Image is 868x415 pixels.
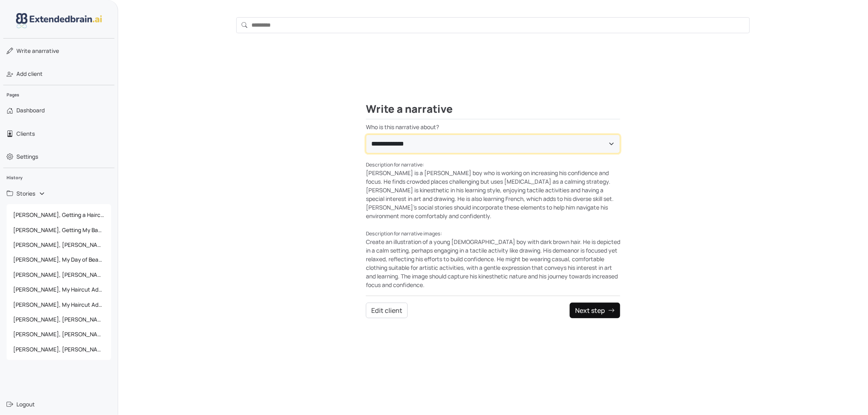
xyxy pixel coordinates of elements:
[570,303,620,318] button: Next step
[10,207,108,222] span: [PERSON_NAME], Getting a Haircut at [PERSON_NAME]
[7,342,111,357] a: [PERSON_NAME], [PERSON_NAME]'s Birthday Party Adventure
[16,130,35,138] span: Clients
[366,123,620,131] label: Who is this narrative about?
[7,252,111,267] a: [PERSON_NAME], My Day of Beauty at [PERSON_NAME]
[366,161,424,168] small: Description for narrative:
[7,297,111,312] a: [PERSON_NAME], My Haircut Adventure at [PERSON_NAME]
[10,282,108,297] span: [PERSON_NAME], My Haircut Adventure at [PERSON_NAME]
[10,252,108,267] span: [PERSON_NAME], My Day of Beauty at [PERSON_NAME]
[16,47,35,55] span: Write a
[366,160,620,220] div: [PERSON_NAME] is a [PERSON_NAME] boy who is working on increasing his confidence and focus. He fi...
[10,342,108,357] span: [PERSON_NAME], [PERSON_NAME]'s Birthday Party Adventure
[7,207,111,222] a: [PERSON_NAME], Getting a Haircut at [PERSON_NAME]
[10,237,108,252] span: [PERSON_NAME], [PERSON_NAME]’s Day of Beauty at [PERSON_NAME]
[7,223,111,237] a: [PERSON_NAME], Getting My Bangs Trimmed at [PERSON_NAME]
[16,106,45,114] span: Dashboard
[7,327,111,342] a: [PERSON_NAME], [PERSON_NAME]'s Potty Training Adventure
[7,237,111,252] a: [PERSON_NAME], [PERSON_NAME]’s Day of Beauty at [PERSON_NAME]
[7,282,111,297] a: [PERSON_NAME], My Haircut Adventure at [PERSON_NAME]
[366,229,620,289] div: Create an illustration of a young [DEMOGRAPHIC_DATA] boy with dark brown hair. He is depicted in ...
[16,189,35,198] span: Stories
[7,267,111,282] a: [PERSON_NAME], [PERSON_NAME]'s Day of Beauty at [PERSON_NAME]
[16,400,35,408] span: Logout
[366,230,442,237] small: Description for narrative images:
[16,47,59,55] span: narrative
[16,153,38,161] span: Settings
[10,312,108,327] span: [PERSON_NAME], [PERSON_NAME]'s Haircut Adventure at [PERSON_NAME]
[10,267,108,282] span: [PERSON_NAME], [PERSON_NAME]'s Day of Beauty at [PERSON_NAME]
[10,297,108,312] span: [PERSON_NAME], My Haircut Adventure at [PERSON_NAME]
[10,223,108,237] span: [PERSON_NAME], Getting My Bangs Trimmed at [PERSON_NAME]
[16,13,102,28] img: logo
[7,312,111,327] a: [PERSON_NAME], [PERSON_NAME]'s Haircut Adventure at [PERSON_NAME]
[10,327,108,342] span: [PERSON_NAME], [PERSON_NAME]'s Potty Training Adventure
[16,70,43,78] span: Add client
[366,103,620,119] h2: Write a narrative
[366,303,408,318] button: Edit client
